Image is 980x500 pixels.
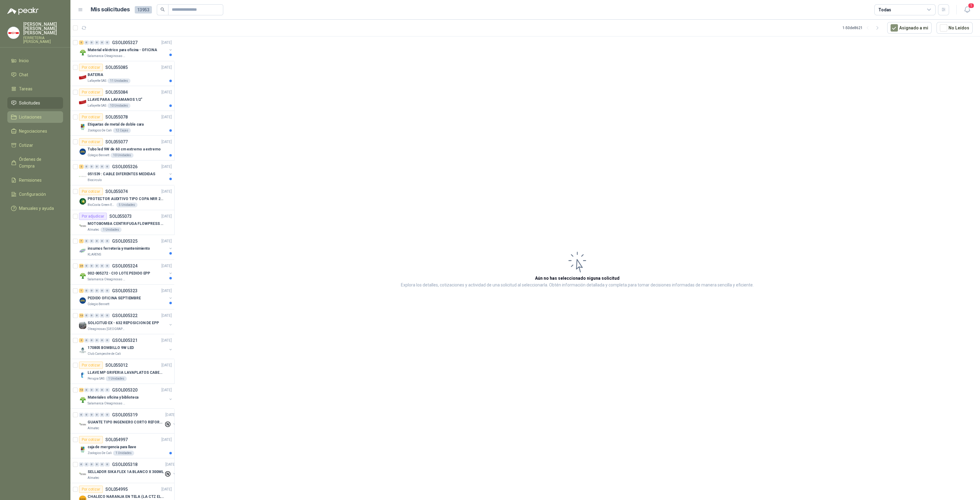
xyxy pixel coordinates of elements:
p: SOL055012 [105,363,128,367]
div: Por cotizar [79,89,103,96]
div: 11 Unidades [107,78,130,83]
img: Company Logo [8,27,19,39]
div: 0 [89,264,94,268]
a: Negociaciones [7,125,63,137]
div: 0 [100,264,104,268]
div: 0 [95,413,99,417]
span: Manuales y ayuda [19,205,54,212]
a: 13 0 0 0 0 0 GSOL005320[DATE] Company LogoMateriales oficina y bibliotecaSalamanca Oleaginosas SAS [79,386,173,406]
p: LLAVE MP GRIFERIA LAVAPLATOS CABEZA EXTRAIBLE [88,370,164,376]
p: SOL054997 [105,438,128,442]
p: [DATE] [161,139,172,145]
p: GSOL005320 [112,388,138,392]
p: Lafayette SAS [88,78,106,83]
p: [DATE] [161,263,172,269]
div: 0 [105,40,110,45]
p: [DATE] [161,338,172,343]
div: 1 - 50 de 8621 [842,23,882,33]
div: 0 [100,289,104,293]
p: Almatec [88,227,99,232]
div: 0 [95,338,99,343]
div: 0 [84,165,89,169]
div: 1 Unidades [113,451,134,456]
p: SOL055084 [105,90,128,94]
div: Por cotizar [79,64,103,71]
div: 5 Unidades [116,203,138,207]
div: 0 [89,462,94,467]
p: [DATE] [161,313,172,319]
a: Por cotizarSOL055084[DATE] Company LogoLLAVE PARA LAVAMANOS 1/2"Lafayette SAS10 Unidades [70,86,174,111]
p: GSOL005319 [112,413,138,417]
img: Company Logo [79,247,86,255]
p: [DATE] [161,189,172,195]
a: 7 0 0 0 0 0 GSOL005325[DATE] Company Logoinsumos ferreteria y mantenimientoKLARENS [79,237,173,257]
div: 0 [95,313,99,318]
span: 1 [968,3,974,9]
p: 170805 BOMBILLO 9W LED [88,345,134,351]
img: Company Logo [79,148,86,155]
div: 0 [84,264,89,268]
div: Por cotizar [79,113,103,121]
p: caja de mergencia para llave [88,444,136,450]
p: Zoologico De Cali [88,451,112,456]
div: 12 Cajas [113,128,131,133]
p: GSOL005323 [112,289,138,293]
a: Solicitudes [7,97,63,109]
div: 0 [95,388,99,392]
p: [DATE] [161,65,172,70]
span: Remisiones [19,177,42,184]
div: 0 [89,313,94,318]
img: Company Logo [79,49,86,56]
a: 0 0 0 0 0 0 GSOL005318[DATE] Company LogoSELLADOR SIKA FLEX 1A BLANCO X 300MLAlmatec [79,461,177,480]
p: Biocirculo [88,178,102,183]
span: Inicio [19,57,29,64]
p: insumos ferreteria y mantenimiento [88,246,150,252]
img: Company Logo [79,347,86,354]
img: Company Logo [79,322,86,329]
img: Company Logo [79,198,86,205]
div: 0 [79,413,84,417]
p: GSOL005325 [112,239,138,243]
a: Inicio [7,55,63,66]
div: Por cotizar [79,188,103,195]
img: Company Logo [79,421,86,428]
div: 0 [84,388,89,392]
div: 0 [105,313,110,318]
img: Company Logo [79,396,86,403]
a: Chat [7,69,63,81]
div: 0 [84,338,89,343]
div: 0 [84,289,89,293]
p: [DATE] [165,412,176,418]
div: Todas [878,6,891,13]
p: SOL054995 [105,487,128,491]
p: Colegio Bennett [88,153,109,158]
p: Salamanca Oleaginosas SAS [88,401,126,406]
button: No Leídos [937,22,973,34]
p: [DATE] [161,238,172,244]
div: 0 [95,264,99,268]
p: [DATE] [161,362,172,368]
p: Materiales oficina y biblioteca [88,395,138,400]
span: Cotizar [19,142,33,149]
p: [PERSON_NAME] [PERSON_NAME] [PERSON_NAME] [23,22,63,35]
p: GSOL005326 [112,165,138,169]
div: 0 [84,239,89,243]
p: PEDIDO OFICINA SEPTIEMBRE [88,295,141,301]
div: 0 [89,289,94,293]
img: Logo peakr [7,7,39,15]
p: [DATE] [161,387,172,393]
p: Colegio Bennett [88,302,109,307]
a: 2 0 0 0 0 0 GSOL005321[DATE] Company Logo170805 BOMBILLO 9W LEDClub Campestre de Cali [79,337,173,356]
p: FERRETERIA [PERSON_NAME] [23,36,63,44]
p: Zoologico De Cali [88,128,112,133]
img: Company Logo [79,471,86,478]
div: 0 [95,40,99,45]
p: Explora los detalles, cotizaciones y actividad de una solicitud al seleccionarla. Obtén informaci... [401,282,754,289]
div: 0 [84,40,89,45]
h3: Aún no has seleccionado niguna solicitud [535,275,620,282]
div: 0 [95,239,99,243]
p: SOL055074 [105,189,128,194]
p: GSOL005318 [112,462,138,467]
div: 0 [100,165,104,169]
span: Chat [19,71,28,78]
